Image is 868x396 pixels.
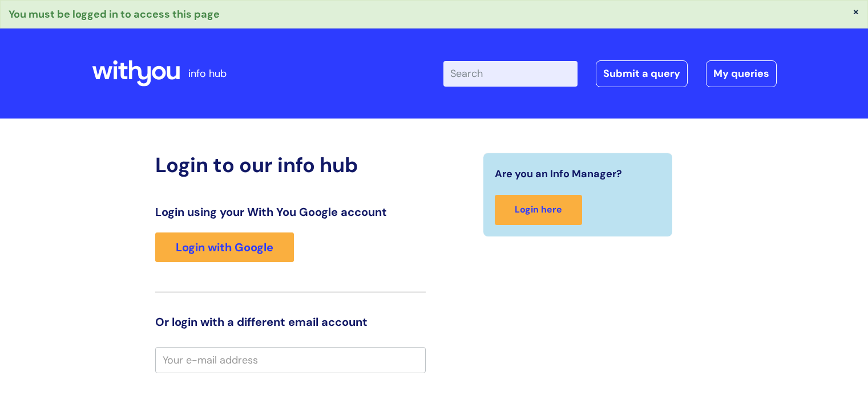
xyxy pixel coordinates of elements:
[155,232,294,262] a: Login with Google
[188,64,227,83] p: info hub
[495,165,622,183] span: Are you an Info Manager?
[706,60,777,87] a: My queries
[155,205,426,219] h3: Login using your With You Google account
[495,195,582,225] a: Login here
[155,153,426,177] h2: Login to our info hub
[596,60,688,87] a: Submit a query
[155,347,426,373] input: Your e-mail address
[853,6,859,17] button: ×
[155,315,426,329] h3: Or login with a different email account
[443,61,578,86] input: Search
